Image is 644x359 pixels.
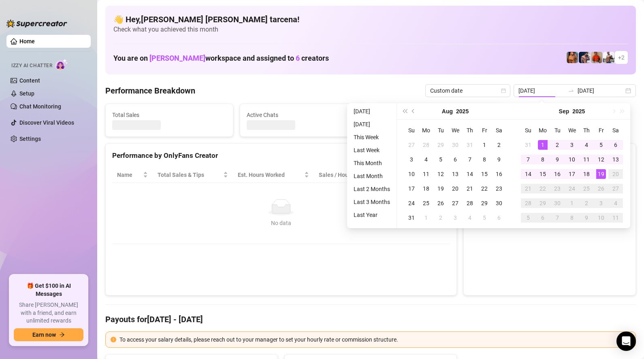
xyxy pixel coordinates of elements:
[470,150,629,161] div: Sales by OnlyFans Creator
[430,85,505,97] span: Custom date
[381,110,495,119] span: Messages Sent
[32,331,56,338] span: Earn now
[19,103,61,110] a: Chat Monitoring
[375,167,450,183] th: Chat Conversion
[568,87,574,94] span: to
[112,150,450,161] div: Performance by OnlyFans Creator
[14,301,83,325] span: Share [PERSON_NAME] with a friend, and earn unlimited rewards
[112,110,226,119] span: Total Sales
[296,54,300,62] span: 6
[14,282,83,298] span: 🎁 Get $100 in AI Messages
[19,136,41,142] a: Settings
[19,119,74,126] a: Discover Viral Videos
[579,52,590,63] img: Axel
[113,14,628,25] h4: 👋 Hey, [PERSON_NAME] [PERSON_NAME] tarcena !
[616,331,636,351] div: Open Intercom Messenger
[105,85,195,96] h4: Performance Breakdown
[149,54,205,62] span: [PERSON_NAME]
[113,54,329,63] h1: You are on workspace and assigned to creators
[112,167,153,183] th: Name
[105,314,636,325] h4: Payouts for [DATE] - [DATE]
[119,335,631,344] div: To access your salary details, please reach out to your manager to set your hourly rate or commis...
[568,87,574,94] span: swap-right
[319,170,364,179] span: Sales / Hour
[113,25,628,34] span: Check what you achieved this month
[380,170,439,179] span: Chat Conversion
[59,332,65,338] span: arrow-right
[153,167,233,183] th: Total Sales & Tips
[120,219,442,227] div: No data
[55,59,68,70] img: AI Chatter
[14,328,83,341] button: Earn nowarrow-right
[618,53,625,62] span: + 2
[578,86,624,95] input: End date
[19,77,40,84] a: Content
[11,62,52,70] span: Izzy AI Chatter
[314,167,375,183] th: Sales / Hour
[501,88,506,93] span: calendar
[247,110,361,119] span: Active Chats
[6,19,67,28] img: logo-BBDzfeDw.svg
[567,52,578,63] img: JG
[19,90,34,97] a: Setup
[117,170,141,179] span: Name
[591,52,602,63] img: Justin
[19,38,35,45] a: Home
[603,52,614,63] img: JUSTIN
[111,337,116,342] span: exclamation-circle
[518,86,565,95] input: Start date
[238,170,303,179] div: Est. Hours Worked
[158,170,222,179] span: Total Sales & Tips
